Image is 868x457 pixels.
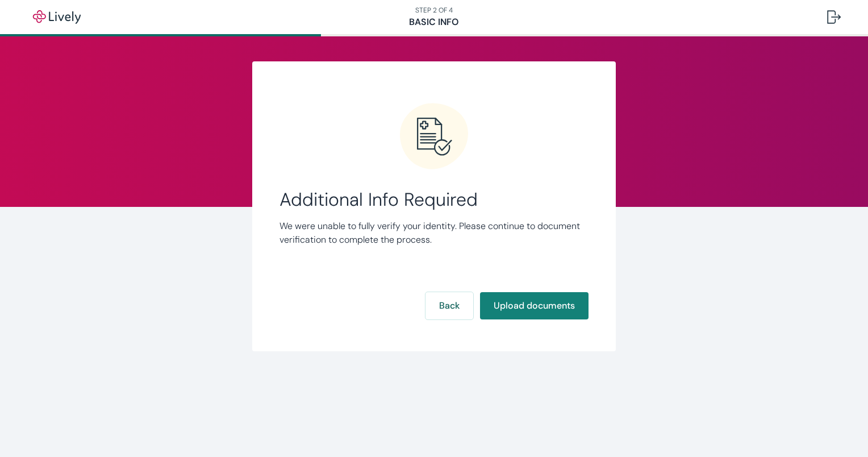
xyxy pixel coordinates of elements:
[400,102,468,171] svg: Error icon
[25,10,89,24] img: Lively
[480,292,589,319] button: Upload documents
[425,292,473,319] button: Back
[279,219,589,247] p: We were unable to fully verify your identity. Please continue to document verification to complet...
[279,189,589,210] span: Additional Info Required
[818,3,850,31] button: Log out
